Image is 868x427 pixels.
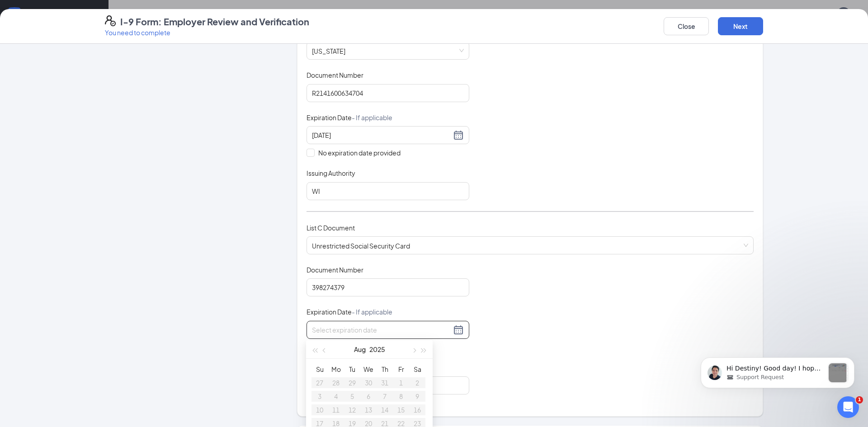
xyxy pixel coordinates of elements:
th: Tu [344,362,360,376]
svg: FormI9EVerifyIcon [105,15,116,26]
iframe: Intercom live chat [837,396,859,418]
span: Expiration Date [307,113,392,122]
th: Sa [409,362,425,376]
span: - If applicable [352,113,392,122]
iframe: Intercom notifications message [687,339,868,403]
span: List C Document [307,224,355,232]
span: No expiration date provided [315,148,404,158]
th: Th [377,362,393,376]
span: Unrestricted Social Security Card [312,237,748,254]
span: - If applicable [352,308,392,316]
input: Select expiration date [312,325,451,335]
span: Document Number [307,265,363,274]
th: Fr [393,362,409,376]
span: Wisconsin [312,42,464,59]
span: Expiration Date [307,307,392,316]
input: 09/27/2025 [312,130,451,140]
span: Issuing Authority [307,169,355,178]
button: Next [718,17,763,35]
th: Su [311,362,328,376]
th: Mo [328,362,344,376]
th: We [360,362,377,376]
span: Document Number [307,70,363,80]
button: Close [664,17,709,35]
button: Aug [354,340,366,358]
p: You need to complete [105,28,309,37]
h4: I-9 Form: Employer Review and Verification [120,15,309,28]
span: 1 [856,396,863,404]
button: 2025 [369,340,385,358]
